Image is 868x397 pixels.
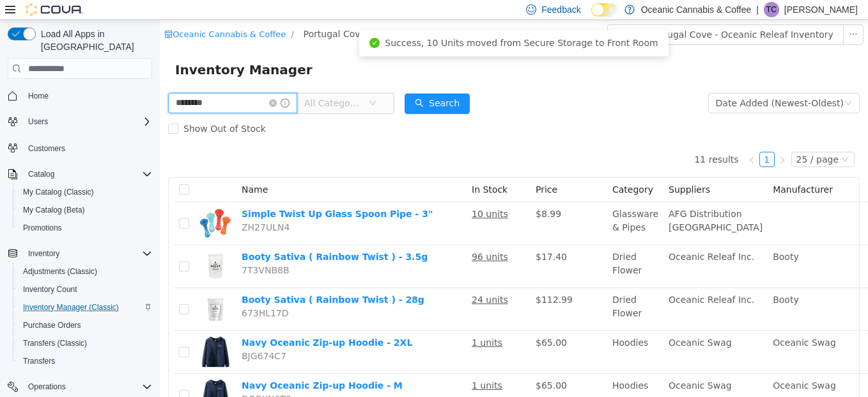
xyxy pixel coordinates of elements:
[447,354,504,397] td: Hoodies
[18,318,86,333] a: Purchase Orders
[23,140,152,156] span: Customers
[28,143,65,154] span: Customers
[26,3,83,16] img: Cova
[13,201,157,219] button: My Catalog (Beta)
[18,184,99,200] a: My Catalog (Classic)
[28,382,66,392] span: Operations
[613,361,676,371] span: Oceanic Swag
[447,311,504,354] td: Hoodies
[18,282,152,297] span: Inventory Count
[613,318,676,328] span: Oceanic Swag
[509,189,603,213] span: AFG Distribution [GEOGRAPHIC_DATA]
[40,231,72,263] img: Booty Sativa ( Rainbow Twist ) - 3.5g hero shot
[23,356,55,366] span: Transfers
[509,165,550,175] span: Suppliers
[766,2,777,17] span: TC
[685,79,692,88] i: icon: down
[23,166,152,182] span: Catalog
[82,361,243,371] a: Navy Oceanic Zip-up Hoodie - M
[13,183,157,201] button: My Catalog (Classic)
[23,320,81,330] span: Purchase Orders
[509,275,594,285] span: Oceanic Releaf Inc.
[3,86,157,105] button: Home
[683,4,704,25] button: icon: ellipsis
[13,316,157,334] button: Purchase Orders
[681,136,689,145] i: icon: down
[637,133,679,147] div: 25 / page
[131,10,134,19] span: /
[3,113,157,131] button: Users
[312,232,348,242] u: 96 units
[756,2,759,17] p: |
[18,353,60,369] a: Transfers
[376,361,407,371] span: $65.00
[613,275,639,285] span: Booty
[615,132,630,147] li: Next Page
[18,264,102,279] a: Adjustments (Classic)
[28,248,59,259] span: Inventory
[18,220,152,236] span: Promotions
[82,374,132,384] span: DCGXN6T3
[588,136,596,144] i: icon: left
[312,361,343,371] u: 1 units
[18,184,152,200] span: My Catalog (Classic)
[40,273,72,305] img: Booty Sativa ( Rainbow Twist ) - 28g hero shot
[23,205,85,215] span: My Catalog (Beta)
[447,4,684,25] button: Export Portugal Cove - Oceanic Releaf Inventory
[28,117,48,127] span: Users
[18,353,152,369] span: Transfers
[541,3,580,16] span: Feedback
[23,88,152,104] span: Home
[18,318,152,333] span: Purchase Orders
[144,77,203,90] span: All Categories
[13,263,157,280] button: Adjustments (Classic)
[209,79,217,88] i: icon: down
[19,104,111,114] span: Show Out of Stock
[23,141,70,156] a: Customers
[600,132,615,147] li: 1
[3,165,157,183] button: Catalog
[764,2,779,17] div: Thomas Clarke
[23,266,97,277] span: Adjustments (Classic)
[144,7,282,21] span: Portugal Cove - Oceanic Releaf
[3,245,157,263] button: Inventory
[18,202,90,218] a: My Catalog (Beta)
[18,300,152,315] span: Inventory Manager (Classic)
[23,379,71,394] button: Operations
[23,88,54,104] a: Home
[13,219,157,237] button: Promotions
[447,182,504,225] td: Glassware & Pipes
[23,223,62,233] span: Promotions
[376,189,401,199] span: $8.99
[18,282,82,297] a: Inventory Count
[376,275,413,285] span: $112.99
[584,132,600,147] li: Previous Page
[13,352,157,370] button: Transfers
[312,165,348,175] span: In Stock
[15,40,160,60] span: Inventory Manager
[40,188,72,220] img: Simple Twist Up Glass Spoon Pipe - 3" hero shot
[13,280,157,298] button: Inventory Count
[23,379,152,394] span: Operations
[82,245,130,255] span: 7T3VNB8B
[376,232,407,242] span: $17.40
[317,4,361,24] div: All Rooms
[509,361,572,371] span: Oceanic Swag
[82,318,252,328] a: Navy Oceanic Zip-up Hoodie - 2XL
[225,18,498,28] span: Success, 10 Units moved from Secure Storage to Front Room
[3,378,157,396] button: Operations
[23,114,53,129] button: Users
[591,3,618,17] input: Dark Mode
[245,74,310,94] button: icon: searchSearch
[23,246,65,261] button: Inventory
[23,338,87,348] span: Transfers (Classic)
[453,165,493,175] span: Category
[82,202,130,213] span: ZH27ULN4
[18,202,152,218] span: My Catalog (Beta)
[36,28,152,53] span: Load All Apps in [GEOGRAPHIC_DATA]
[23,187,94,197] span: My Catalog (Classic)
[509,318,572,328] span: Oceanic Swag
[376,318,407,328] span: $65.00
[23,166,59,182] button: Catalog
[641,2,752,17] p: Oceanic Cannabis & Coffee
